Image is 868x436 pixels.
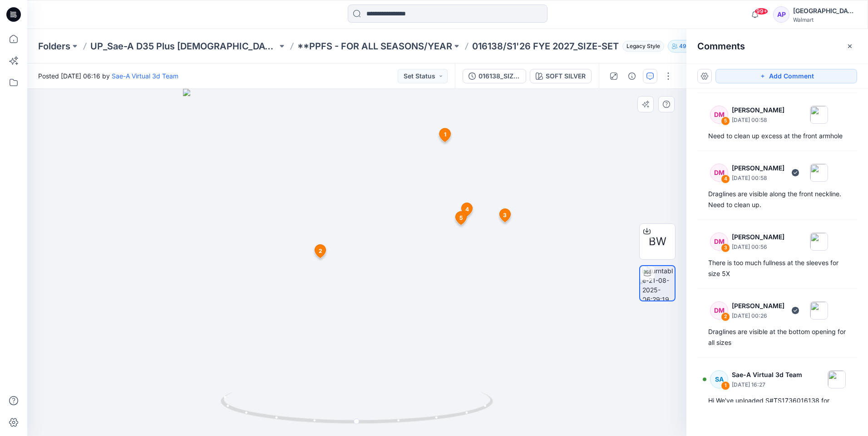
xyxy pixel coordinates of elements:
[679,41,686,51] p: 49
[710,164,728,182] div: DM
[642,266,675,300] img: turntable-21-08-2025-06:29:19
[721,116,730,126] div: 5
[463,69,526,83] button: 016138_SIZE-SET_TS PUFF SLV FLEECE SAEA 081925
[732,232,784,242] p: [PERSON_NAME]
[472,40,619,53] p: 016138/S1'26 FYE 2027_SIZE-SET
[625,69,639,83] button: Details
[721,243,730,252] div: 3
[478,71,520,81] div: 016138_SIZE-SET_TS PUFF SLV FLEECE SAEA 081925
[668,40,698,53] button: 49
[732,311,784,320] p: [DATE] 00:26
[732,380,802,389] p: [DATE] 16:27
[732,174,784,183] p: [DATE] 00:58
[38,71,178,81] span: Posted [DATE] 06:16 by
[732,163,784,174] p: [PERSON_NAME]
[773,6,789,23] div: AP
[732,300,784,311] p: [PERSON_NAME]
[721,312,730,321] div: 2
[297,40,452,53] a: **PPFS - FOR ALL SEASONS/YEAR
[710,370,728,388] div: SA
[708,257,846,279] div: There is too much fullness at the sleeves for size 5X
[708,131,846,141] div: Need to clean up excess at the front armhole
[755,8,768,15] span: 99+
[530,69,592,83] button: SOFT SILVER
[732,242,784,252] p: [DATE] 00:56
[793,5,857,16] div: [GEOGRAPHIC_DATA]
[732,116,784,125] p: [DATE] 00:58
[710,301,728,320] div: DM
[619,40,664,53] button: Legacy Style
[715,69,857,83] button: Add Comment
[721,381,730,390] div: 1
[732,105,784,116] p: [PERSON_NAME]
[90,40,277,53] a: UP_Sae-A D35 Plus [DEMOGRAPHIC_DATA] Top
[708,395,846,428] div: Hi We've uploaded S#TS1736016138 for Size-set stage. Thank you! Virtual TD team [PERSON_NAME].
[721,174,730,184] div: 4
[112,72,178,80] a: Sae-A Virtual 3d Team
[710,233,728,251] div: DM
[710,106,728,124] div: DM
[649,233,666,250] span: BW
[38,40,70,53] a: Folders
[732,369,802,380] p: Sae-A Virtual 3d Team
[697,41,745,52] h2: Comments
[546,71,586,81] div: SOFT SILVER
[793,16,857,23] div: Walmart
[622,41,664,52] span: Legacy Style
[708,326,846,348] div: Draglines are visible at the bottom opening for all sizes
[708,189,846,210] div: Draglines are visible along the front neckline. Need to clean up.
